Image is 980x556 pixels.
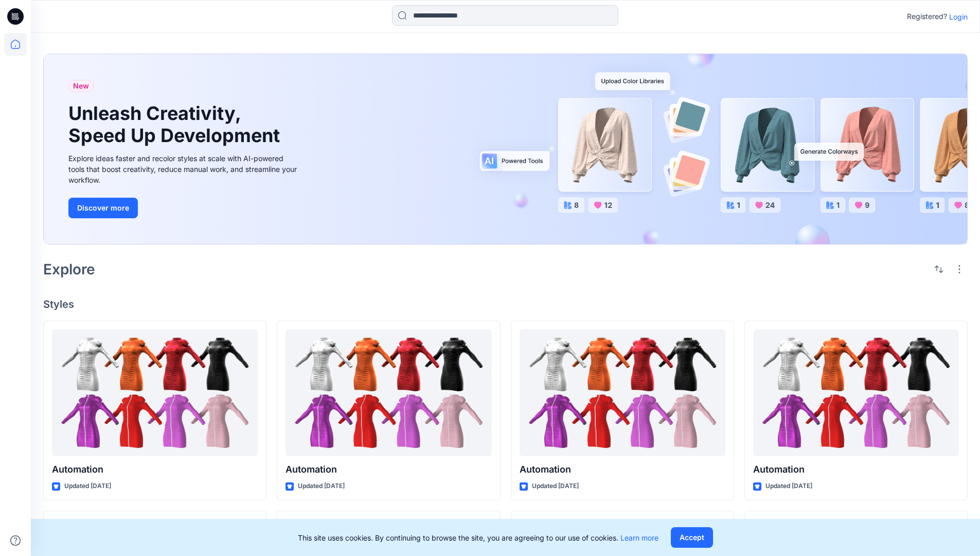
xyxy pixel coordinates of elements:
[43,261,95,277] h2: Explore
[298,532,658,543] p: This site uses cookies. By continuing to browse the site, you are agreeing to our use of cookies.
[298,481,345,492] p: Updated [DATE]
[286,462,491,477] p: Automation
[68,153,300,185] div: Explore ideas faster and recolor styles at scale with AI-powered tools that boost creativity, red...
[620,533,658,542] a: Learn more
[52,329,258,457] a: Automation
[949,11,968,22] p: Login
[753,329,959,457] a: Automation
[532,481,579,492] p: Updated [DATE]
[753,462,959,477] p: Automation
[64,481,111,492] p: Updated [DATE]
[73,80,89,92] span: New
[907,10,947,23] p: Registered?
[43,298,968,310] h4: Styles
[520,329,725,457] a: Automation
[68,198,300,218] a: Discover more
[520,462,725,477] p: Automation
[765,481,812,492] p: Updated [DATE]
[286,329,491,457] a: Automation
[68,102,284,147] h1: Unleash Creativity, Speed Up Development
[68,198,138,218] button: Discover more
[52,462,258,477] p: Automation
[671,527,713,548] button: Accept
